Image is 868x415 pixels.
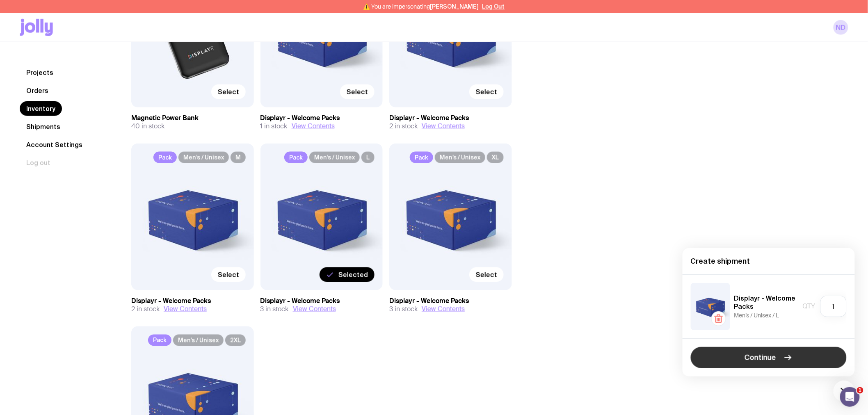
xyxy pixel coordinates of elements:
span: Select [476,88,497,96]
span: Pack [410,152,433,163]
span: Select [218,88,239,96]
span: Selected [338,271,368,279]
span: Continue [745,353,777,363]
span: Pack [148,335,171,346]
span: Men’s / Unisex [173,335,224,346]
span: XL [487,152,504,163]
span: Qty [803,302,815,310]
span: Select [218,271,239,279]
button: Continue [691,347,847,368]
span: L [361,152,375,163]
iframe: Intercom live chat [840,387,860,407]
span: Men’s / Unisex [435,152,485,163]
span: Men’s / Unisex / L [734,312,779,319]
a: Shipments [20,119,67,134]
span: ⚠️ You are impersonating [363,3,479,10]
span: 2 in stock [131,305,160,313]
span: 3 in stock [389,305,418,313]
h3: Displayr - Welcome Packs [389,114,512,122]
a: Orders [20,83,55,98]
a: Projects [20,65,60,80]
span: Select [476,271,497,279]
span: 3 in stock [260,305,289,313]
a: Inventory [20,101,62,116]
button: View Contents [422,305,465,313]
h3: Displayr - Welcome Packs [131,297,254,305]
button: View Contents [292,122,335,130]
h3: Magnetic Power Bank [131,114,254,122]
span: Men’s / Unisex [309,152,360,163]
button: View Contents [422,122,465,130]
span: Men’s / Unisex [178,152,229,163]
a: ND [834,20,848,35]
h3: Displayr - Welcome Packs [389,297,512,305]
span: [PERSON_NAME] [430,3,479,10]
h4: Create shipment [691,256,847,266]
h5: Displayr - Welcome Packs [734,294,799,310]
span: 2XL [225,335,246,346]
span: 1 [857,387,863,394]
a: Account Settings [20,137,89,152]
span: Select [347,88,368,96]
button: Log out [20,155,57,170]
h3: Displayr - Welcome Packs [260,297,383,305]
span: 40 in stock [131,122,164,130]
h3: Displayr - Welcome Packs [260,114,383,122]
span: M [231,152,246,163]
button: View Contents [164,305,207,313]
span: 1 in stock [260,122,288,130]
button: View Contents [293,305,336,313]
span: Pack [153,152,177,163]
span: Pack [284,152,308,163]
button: Log Out [482,3,505,10]
span: 2 in stock [389,122,418,130]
